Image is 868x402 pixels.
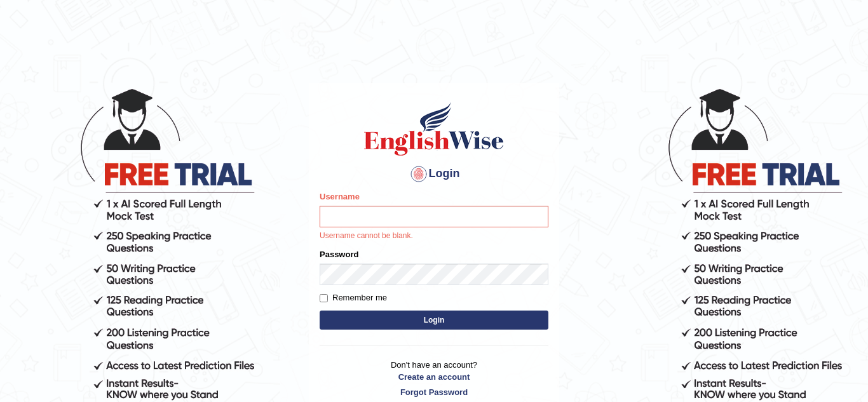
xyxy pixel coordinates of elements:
button: Login [320,311,548,330]
label: Remember me [320,291,387,304]
a: Forgot Password [320,386,548,398]
h4: Login [320,164,548,184]
img: Logo of English Wise sign in for intelligent practice with AI [362,100,506,157]
label: Username [320,191,360,203]
a: Create an account [320,371,548,383]
label: Password [320,248,358,260]
input: Remember me [320,294,328,302]
p: Don't have an account? [320,359,548,398]
p: Username cannot be blank. [320,231,548,242]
